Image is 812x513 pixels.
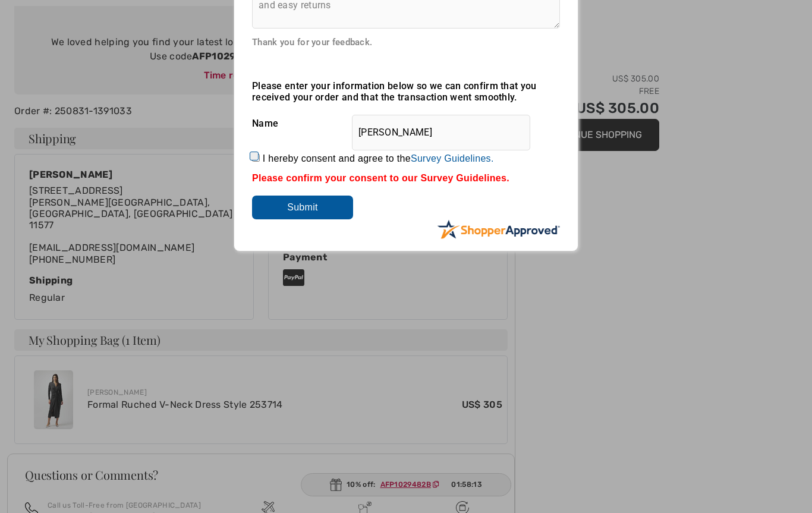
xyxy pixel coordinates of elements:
[252,37,560,48] div: Thank you for your feedback.
[411,153,494,163] a: Survey Guidelines.
[252,109,560,139] div: Name
[252,196,353,219] input: Submit
[252,173,560,184] div: Please confirm your consent to our Survey Guidelines.
[263,153,494,164] label: I hereby consent and agree to the
[252,80,560,103] div: Please enter your information below so we can confirm that you received your order and that the t...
